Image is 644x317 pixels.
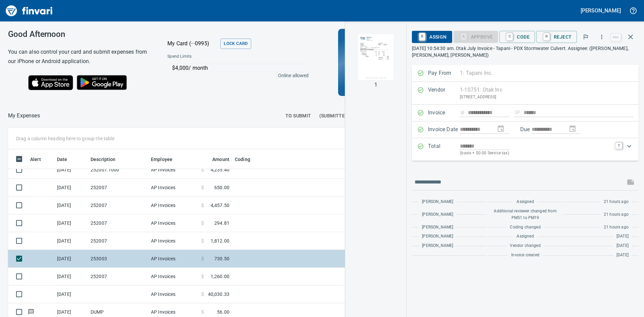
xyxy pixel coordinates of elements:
span: 1,812.00 [211,237,229,244]
td: 252007 [88,214,148,232]
p: 1 [374,81,377,89]
td: [DATE] [54,161,88,179]
span: $ [201,166,204,173]
p: My Expenses [8,112,40,120]
span: $ [201,309,204,315]
a: esc [611,34,621,41]
td: 252007 [88,232,148,250]
span: 4,235.40 [211,166,229,173]
span: 294.81 [214,220,229,226]
a: R [419,33,425,40]
span: Description [91,155,124,163]
img: Page 1 [353,34,398,80]
span: 650.00 [214,184,229,191]
a: Finvari [4,3,54,19]
span: Additional reviewer changed from PM51 to PM19 [491,208,559,221]
span: Employee [151,155,181,163]
td: [DATE] [54,214,88,232]
p: [DATE] 10:54:30 am. Otak July Invoice - Tapani - PDX Stormwater Culvert. Assignee: ([PERSON_NAME]... [412,45,639,58]
span: 4,457.50 [211,202,229,209]
h5: [PERSON_NAME] [581,7,621,14]
span: Amount [212,155,229,163]
button: Flag [578,30,593,44]
p: Drag a column heading here to group the table [16,135,114,142]
td: 252007.1000 [88,161,148,179]
span: Reject [542,31,572,43]
span: [DATE] [616,252,629,259]
td: [DATE] [54,268,88,285]
a: T [615,142,622,149]
span: $ [201,184,204,191]
h6: You can also control your card and submit expenses from our iPhone or Android application. [8,47,151,66]
span: 1,260.00 [211,273,229,280]
span: Close invoice [609,29,639,45]
span: Description [91,155,116,163]
span: $ [201,273,204,280]
span: [PERSON_NAME] [422,243,453,249]
div: Coding Required [453,34,498,39]
a: R [543,33,550,40]
span: $ [201,237,204,244]
td: AP Invoices [148,161,199,179]
td: AP Invoices [148,214,199,232]
button: RAssign [412,31,452,43]
span: Assign [417,31,446,43]
button: [PERSON_NAME] [579,5,623,16]
td: AP Invoices [148,268,199,285]
td: AP Invoices [148,179,199,197]
span: [PERSON_NAME] [422,233,453,240]
img: Download on the App Store [28,75,73,90]
span: [DATE] [616,233,629,240]
td: AP Invoices [148,250,199,268]
p: $4,000 / month [172,64,308,72]
td: AP Invoices [148,232,199,250]
td: AP Invoices [148,285,199,303]
span: Amount [204,155,229,163]
td: [DATE] [54,197,88,214]
span: (Submitted) [319,112,350,120]
span: Assigned [517,233,534,240]
span: [DATE] [616,243,629,249]
td: [DATE] [54,232,88,250]
span: $ [201,220,204,226]
div: Expand [412,138,639,161]
span: Assigned [517,199,534,205]
span: 21 hours ago [604,199,629,205]
span: Lock Card [224,40,248,48]
span: Has messages [28,310,35,314]
button: CCode [499,31,535,43]
span: [PERSON_NAME] [422,224,453,231]
span: [PERSON_NAME] [422,199,453,205]
span: 21 hours ago [604,211,629,218]
td: 252007 [88,197,148,214]
td: [DATE] [54,250,88,268]
p: My Card (···0995) [167,40,218,48]
img: Get it on Google Play [73,71,131,94]
td: 253003 [88,250,148,268]
span: $ [201,202,204,209]
span: Code [505,31,530,43]
span: This records your message into the invoice and notifies anyone mentioned [623,174,639,190]
span: 21 hours ago [604,224,629,231]
span: 40,030.33 [208,291,229,298]
td: [DATE] [54,179,88,197]
span: Vendor changed [510,243,540,249]
span: 56.00 [217,309,229,315]
span: Date [57,155,67,163]
span: $ [201,255,204,262]
span: To Submit [285,112,311,120]
h3: Good Afternoon [8,30,151,39]
span: Invoice created [511,252,539,259]
span: Alert [30,155,41,163]
button: Lock Card [220,39,251,49]
button: RReject [536,31,577,43]
span: Alert [30,155,50,163]
button: More [594,30,609,44]
span: Spend Limits [167,53,250,60]
td: 252007 [88,268,148,285]
span: Date [57,155,76,163]
p: Total [428,142,460,157]
span: Employee [151,155,172,163]
p: Online allowed [162,72,309,79]
span: 730.50 [214,255,229,262]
